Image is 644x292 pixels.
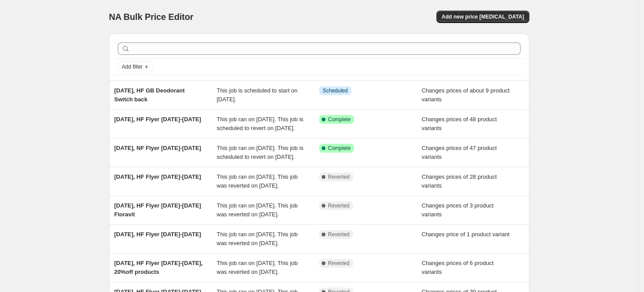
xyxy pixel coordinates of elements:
[217,145,304,160] span: This job ran on [DATE]. This job is scheduled to revert on [DATE].
[422,202,494,218] span: Changes prices of 3 product variants
[114,260,203,275] span: [DATE], HF Flyer [DATE]-[DATE], 20%off products
[323,87,348,94] span: Scheduled
[328,173,350,181] span: Reverted
[118,61,153,72] button: Add filter
[422,173,497,189] span: Changes prices of 28 product variants
[217,87,298,103] span: This job is scheduled to start on [DATE].
[436,11,529,23] button: Add new price [MEDICAL_DATA]
[422,260,494,275] span: Changes prices of 6 product variants
[114,87,185,103] span: [DATE], HF GB Deodorant Switch back
[422,87,510,103] span: Changes prices of about 9 product variants
[109,12,193,22] span: NA Bulk Price Editor
[122,63,143,70] span: Add filter
[328,116,351,123] span: Complete
[328,231,350,238] span: Reverted
[217,260,298,275] span: This job ran on [DATE]. This job was reverted on [DATE].
[328,202,350,209] span: Reverted
[217,231,298,246] span: This job ran on [DATE]. This job was reverted on [DATE].
[217,173,298,189] span: This job ran on [DATE]. This job was reverted on [DATE].
[328,260,350,267] span: Reverted
[114,173,201,180] span: [DATE], HF Flyer [DATE]-[DATE]
[114,202,201,218] span: [DATE], HF Flyer [DATE]-[DATE] Floravit
[217,202,298,218] span: This job ran on [DATE]. This job was reverted on [DATE].
[217,116,304,131] span: This job ran on [DATE]. This job is scheduled to revert on [DATE].
[114,145,201,151] span: [DATE], NF Flyer [DATE]-[DATE]
[114,231,201,238] span: [DATE], HF Flyer [DATE]-[DATE]
[422,231,510,238] span: Changes price of 1 product variant
[442,13,524,20] span: Add new price [MEDICAL_DATA]
[422,145,497,160] span: Changes prices of 47 product variants
[328,145,351,152] span: Complete
[114,116,201,123] span: [DATE], HF Flyer [DATE]-[DATE]
[422,116,497,131] span: Changes prices of 48 product variants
